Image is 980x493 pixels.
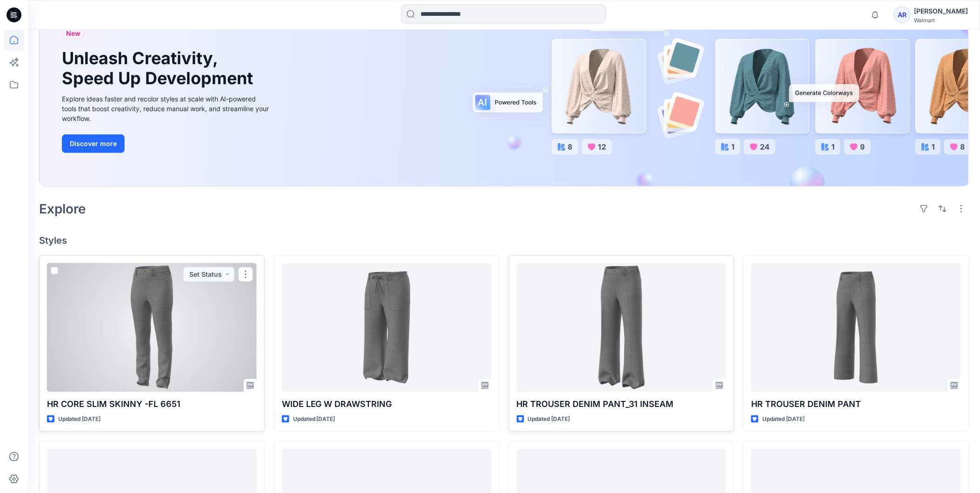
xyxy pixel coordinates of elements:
p: WIDE LEG W DRAWSTRING [282,398,492,411]
p: HR CORE SLIM SKINNY -FL 6651 [47,398,257,411]
p: Updated [DATE] [293,414,335,424]
p: Updated [DATE] [762,414,805,424]
p: Updated [DATE] [58,414,100,424]
div: Walmart [914,17,968,24]
p: HR TROUSER DENIM PANT_31 INSEAM [517,398,727,411]
a: HR TROUSER DENIM PANT [751,263,961,392]
h2: Explore [39,201,86,216]
button: Discover more [62,134,125,153]
a: Discover more [62,134,271,153]
div: AR [894,7,911,23]
span: New [66,28,80,39]
h1: Unleash Creativity, Speed Up Development [62,48,257,88]
a: WIDE LEG W DRAWSTRING [282,263,492,392]
h4: Styles [39,235,969,246]
div: Explore ideas faster and recolor styles at scale with AI-powered tools that boost creativity, red... [62,94,271,123]
a: HR TROUSER DENIM PANT_31 INSEAM [517,263,727,392]
div: [PERSON_NAME] [914,6,968,17]
p: HR TROUSER DENIM PANT [751,398,961,411]
p: Updated [DATE] [528,414,570,424]
a: HR CORE SLIM SKINNY -FL 6651 [47,263,257,392]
